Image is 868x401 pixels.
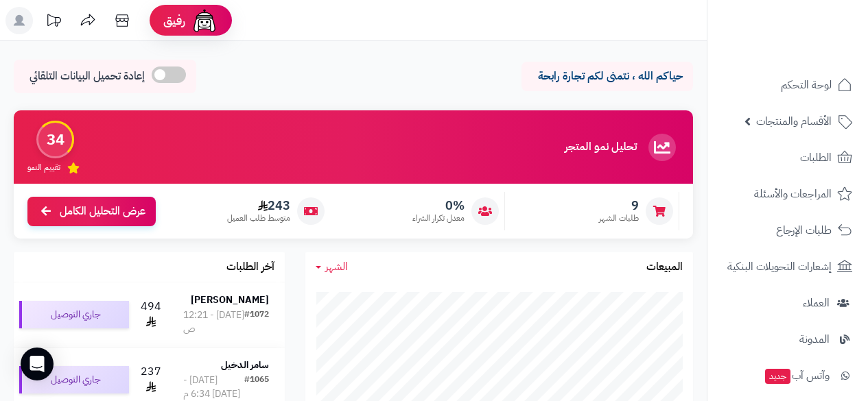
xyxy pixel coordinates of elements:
[60,204,145,219] span: عرض التحليل الكامل
[599,198,639,213] span: 9
[227,212,290,224] span: متوسط طلب العميل
[803,293,830,313] span: العملاء
[191,7,218,34] img: ai-face.png
[776,221,832,240] span: طلبات الإرجاع
[134,282,167,347] td: 494
[716,69,860,101] a: لوحة التحكم
[754,184,832,204] span: المراجعات والأسئلة
[244,308,269,336] div: #1072
[716,323,860,356] a: المدونة
[412,212,465,224] span: معدل تكرار الشراء
[764,366,830,385] span: وآتس آب
[756,112,832,131] span: الأقسام والمنتجات
[316,259,348,275] a: الشهر
[244,374,269,401] div: #1065
[599,212,639,224] span: طلبات الشهر
[716,287,860,319] a: العملاء
[716,250,860,283] a: إشعارات التحويلات البنكية
[226,261,274,274] h3: آخر الطلبات
[799,330,830,349] span: المدونة
[27,197,156,226] a: عرض التحليل الكامل
[412,198,465,213] span: 0%
[30,69,145,84] span: إعادة تحميل البيانات التلقائي
[19,301,129,328] div: جاري التوصيل
[765,369,790,384] span: جديد
[183,374,244,401] div: [DATE] - [DATE] 6:34 م
[716,214,860,247] a: طلبات الإرجاع
[716,141,860,174] a: الطلبات
[227,198,290,213] span: 243
[21,348,54,380] div: Open Intercom Messenger
[716,359,860,392] a: وآتس آبجديد
[565,141,637,154] h3: تحليل نمو المتجر
[646,261,683,274] h3: المبيعات
[781,75,832,95] span: لوحة التحكم
[191,293,269,307] strong: [PERSON_NAME]
[716,178,860,210] a: المراجعات والأسئلة
[221,358,269,372] strong: سامر الدخيل
[325,258,348,275] span: الشهر
[19,366,129,393] div: جاري التوصيل
[800,148,832,167] span: الطلبات
[27,162,60,173] span: تقييم النمو
[36,7,71,38] a: تحديثات المنصة
[163,12,185,29] span: رفيق
[183,308,244,336] div: [DATE] - 12:21 ص
[532,69,683,84] p: حياكم الله ، نتمنى لكم تجارة رابحة
[727,257,832,276] span: إشعارات التحويلات البنكية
